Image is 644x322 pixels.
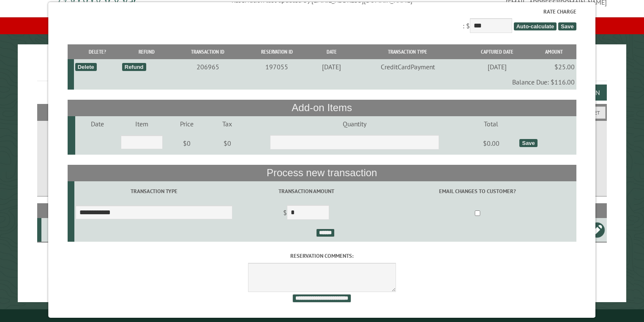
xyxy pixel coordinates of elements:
td: Price [164,116,210,131]
th: Date [311,44,353,59]
td: $0.00 [464,131,518,155]
div: Save [520,139,538,147]
td: $0 [164,131,210,155]
td: Balance Due: $116.00 [74,74,576,90]
th: Transaction Type [353,44,463,59]
th: Site [41,203,75,218]
th: Add-on Items [68,100,576,116]
small: © Campground Commander LLC. All rights reserved. [274,313,370,318]
td: Date [75,116,120,131]
th: Reservation ID [243,44,311,59]
h2: Filters [37,104,607,120]
td: [DATE] [463,59,532,74]
td: Item [120,116,164,131]
label: Rate Charge [68,8,576,16]
div: Delete [75,63,97,71]
td: $0 [210,131,245,155]
td: Quantity [245,116,464,131]
span: Save [559,22,576,30]
td: Total [464,116,518,131]
td: $ [234,202,379,225]
th: Transaction ID [172,44,243,59]
span: Auto-calculate [514,22,557,30]
label: Transaction Amount [235,187,378,195]
div: Refund [122,63,146,71]
td: [DATE] [311,59,353,74]
th: Amount [532,44,576,59]
div: 36 [45,226,74,234]
th: Delete? [74,44,121,59]
label: Transaction Type [76,187,232,195]
label: Reservation comments: [68,252,576,260]
td: CreditCardPayment [353,59,463,74]
th: Process new transaction [68,165,576,181]
td: 197055 [243,59,311,74]
th: Captured Date [463,44,532,59]
div: : $ [68,8,576,35]
th: Refund [121,44,172,59]
label: Email changes to customer? [380,187,575,195]
td: 206965 [172,59,243,74]
td: Tax [210,116,245,131]
h1: Reservations [37,58,607,81]
td: $25.00 [532,59,576,74]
